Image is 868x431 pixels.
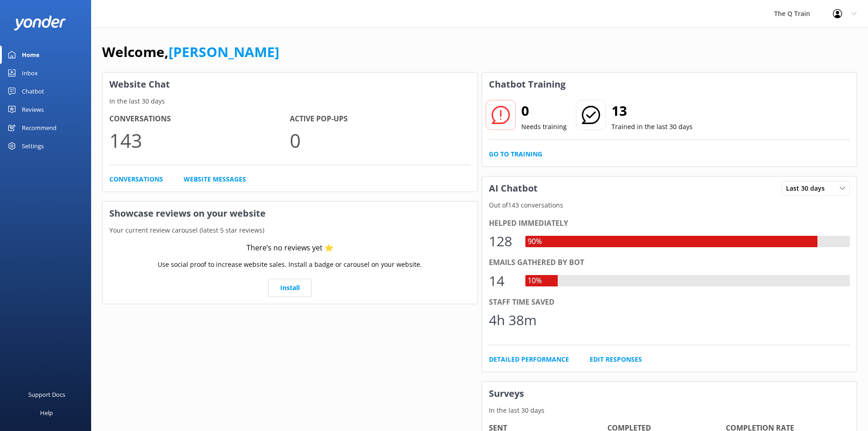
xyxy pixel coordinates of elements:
a: Go to Training [489,149,542,159]
a: Website Messages [184,174,246,184]
h3: AI Chatbot [482,177,544,200]
a: Detailed Performance [489,354,569,364]
div: Help [40,404,53,422]
div: 90% [525,236,544,248]
a: [PERSON_NAME] [169,42,279,61]
p: In the last 30 days [103,96,478,106]
div: Chatbot [22,82,44,100]
h3: Website Chat [103,73,478,96]
div: 128 [489,230,516,252]
p: Needs training [521,122,567,132]
div: Staff time saved [489,296,850,308]
a: Edit Responses [590,354,642,364]
div: There’s no reviews yet ⭐ [247,242,334,254]
div: Inbox [22,64,38,82]
div: Support Docs [28,385,65,404]
h4: Active Pop-ups [290,113,470,125]
h2: 13 [611,100,693,122]
p: In the last 30 days [482,405,857,415]
p: Out of 143 conversations [482,200,857,210]
h1: Welcome, [102,41,279,63]
h2: 0 [521,100,567,122]
div: 10% [525,275,544,287]
p: 0 [290,125,470,156]
a: Conversations [109,174,163,184]
h3: Showcase reviews on your website [103,202,478,225]
div: Reviews [22,100,44,119]
div: 14 [489,270,516,292]
div: Recommend [22,119,56,137]
img: yonder-white-logo.png [14,16,66,31]
div: 4h 38m [489,309,537,331]
h4: Conversations [109,113,290,125]
div: Emails gathered by bot [489,257,850,269]
h3: Chatbot Training [482,73,572,96]
a: Install [268,279,312,297]
p: Trained in the last 30 days [611,122,693,132]
span: Last 30 days [786,183,830,193]
div: Helped immediately [489,218,850,229]
div: Settings [22,137,44,155]
div: Home [22,46,40,64]
p: Use social proof to increase website sales. Install a badge or carousel on your website. [158,260,422,270]
p: 143 [109,125,290,156]
p: Your current review carousel (latest 5 star reviews) [103,225,478,235]
h3: Surveys [482,382,857,405]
